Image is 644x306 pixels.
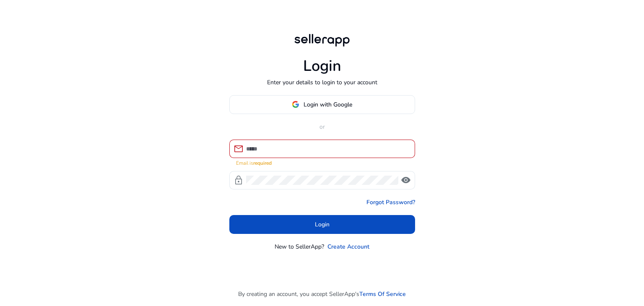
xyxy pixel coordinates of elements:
[234,144,244,154] span: mail
[253,160,272,166] strong: required
[229,95,415,114] button: Login with Google
[327,242,369,251] a: Create Account
[359,290,406,298] a: Terms Of Service
[229,122,415,131] p: or
[366,198,415,207] a: Forgot Password?
[229,215,415,234] button: Login
[315,220,330,229] span: Login
[303,57,341,75] h1: Login
[292,101,299,108] img: google-logo.svg
[275,242,324,251] p: New to SellerApp?
[236,158,408,167] mat-error: Email is
[234,175,244,185] span: lock
[267,78,377,87] p: Enter your details to login to your account
[304,100,352,109] span: Login with Google
[401,175,411,185] span: visibility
